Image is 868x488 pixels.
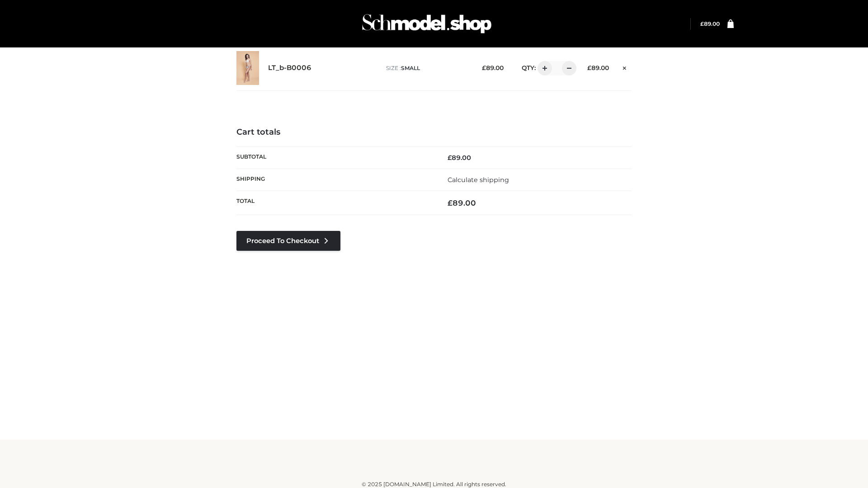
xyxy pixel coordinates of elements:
th: Shipping [236,169,434,191]
div: QTY: [513,61,573,75]
a: LT_b-B0006 [268,64,311,72]
bdi: 89.00 [448,198,476,207]
img: Schmodel Admin 964 [359,6,495,42]
bdi: 89.00 [700,20,720,27]
th: Subtotal [236,146,434,169]
span: SMALL [401,65,420,71]
a: Proceed to Checkout [236,231,340,251]
p: size : [386,64,468,72]
span: £ [482,64,486,71]
bdi: 89.00 [482,64,504,71]
a: £89.00 [700,20,720,27]
span: £ [448,154,452,162]
th: Total [236,191,434,215]
bdi: 89.00 [448,154,471,162]
span: £ [448,198,453,207]
h4: Cart totals [236,127,632,137]
span: £ [700,20,704,27]
span: £ [587,64,591,71]
img: LT_b-B0006 - SMALL [236,51,259,85]
a: Remove this item [618,61,632,73]
bdi: 89.00 [587,64,609,71]
a: Calculate shipping [448,176,509,184]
